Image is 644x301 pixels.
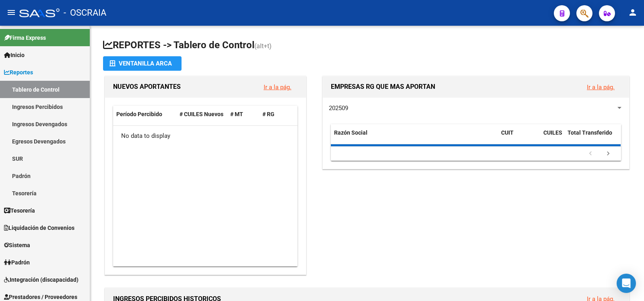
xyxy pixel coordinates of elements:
[109,56,175,71] div: Ventanilla ARCA
[334,129,367,136] span: Razón Social
[4,51,25,59] span: Inicio
[568,129,612,136] span: Total Transferido
[6,8,16,17] mat-icon: menu
[331,83,435,90] span: EMPRESAS RG QUE MAS APORTAN
[230,111,243,117] span: # MT
[4,68,33,77] span: Reportes
[254,42,272,50] span: (alt+t)
[4,223,74,232] span: Liquidación de Convenios
[601,149,616,158] a: go to next page
[4,33,46,42] span: Firma Express
[257,80,298,94] button: Ir a la pág.
[64,4,106,22] span: - OSCRAIA
[113,106,176,123] datatable-header-cell: Período Percibido
[180,111,223,117] span: # CUILES Nuevos
[617,274,636,293] div: Open Intercom Messenger
[4,241,30,250] span: Sistema
[4,275,78,284] span: Integración (discapacidad)
[501,129,514,136] span: CUIT
[113,126,297,146] div: No data to display
[4,258,30,267] span: Padrón
[264,84,291,91] a: Ir a la pág.
[227,106,259,123] datatable-header-cell: # MT
[543,129,562,136] span: CUILES
[564,124,621,151] datatable-header-cell: Total Transferido
[116,111,162,117] span: Período Percibido
[587,84,615,91] a: Ir a la pág.
[331,124,498,151] datatable-header-cell: Razón Social
[329,104,348,112] span: 202509
[176,106,227,123] datatable-header-cell: # CUILES Nuevos
[103,56,182,71] button: Ventanilla ARCA
[103,39,631,53] h1: REPORTES -> Tablero de Control
[498,124,540,151] datatable-header-cell: CUIT
[4,206,35,215] span: Tesorería
[580,80,621,94] button: Ir a la pág.
[583,149,598,158] a: go to previous page
[262,111,275,117] span: # RG
[113,83,181,90] span: NUEVOS APORTANTES
[259,106,291,123] datatable-header-cell: # RG
[540,124,564,151] datatable-header-cell: CUILES
[628,8,638,17] mat-icon: person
